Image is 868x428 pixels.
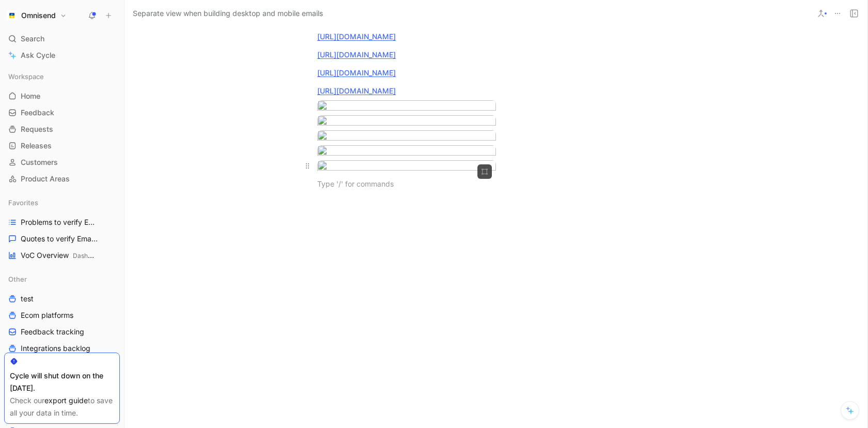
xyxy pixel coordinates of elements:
a: Customers [4,155,120,170]
a: Product Areas [4,171,120,187]
span: Feedback [21,108,54,118]
a: Releases [4,138,120,154]
a: Ecom platforms [4,308,120,323]
span: Favorites [8,197,38,208]
span: Customers [21,157,58,167]
button: OmnisendOmnisend [4,8,69,23]
div: Search [4,31,120,47]
a: Feedback [4,105,120,120]
span: test [21,294,34,304]
a: Ask Cycle [4,48,120,63]
div: Favorites [4,195,120,210]
span: Ask Cycle [21,49,55,62]
a: Feedback tracking [4,324,120,340]
a: export guide [44,396,88,405]
span: Integrations backlog [21,343,90,354]
span: Product Areas [21,174,70,184]
span: Other [8,274,27,284]
h1: Omnisend [21,11,56,20]
div: Cycle will shut down on the [DATE]. [10,370,114,394]
a: [URL][DOMAIN_NAME] [317,68,396,77]
span: Search [21,33,44,45]
a: [URL][DOMAIN_NAME] [317,32,396,41]
img: image.png [317,115,496,129]
div: Workspace [4,69,120,84]
img: Omnisend [7,10,17,21]
span: Dashboards [73,252,108,259]
a: Requests [4,121,120,137]
a: [URL][DOMAIN_NAME] [317,86,396,95]
img: Screenshot 2025-06-05 at 10.35.57.png [317,130,496,144]
a: Home [4,88,120,104]
a: test [4,291,120,307]
span: Workspace [8,71,44,82]
span: Problems to verify Email Builder [21,217,99,227]
span: Feedback tracking [21,327,84,337]
span: Requests [21,124,53,134]
img: image.png [317,160,496,174]
a: Problems to verify Email Builder [4,215,120,230]
div: Other [4,271,120,287]
div: Check our to save all your data in time. [10,394,114,419]
span: Releases [21,141,52,151]
span: Quotes to verify Email builder [21,234,98,244]
a: Quotes to verify Email builder [4,231,120,247]
img: Screenshot 2025-06-05 at 10.36.18.png [317,145,496,159]
span: Ecom platforms [21,310,73,320]
span: Separate view when building desktop and mobile emails [133,7,323,20]
a: VoC OverviewDashboards [4,248,120,263]
a: Integrations backlog [4,341,120,356]
span: VoC Overview [21,250,96,261]
img: Screenshot 2025-06-05 at 10.37.09.png [317,100,496,114]
span: Home [21,91,40,101]
a: [URL][DOMAIN_NAME] [317,50,396,59]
